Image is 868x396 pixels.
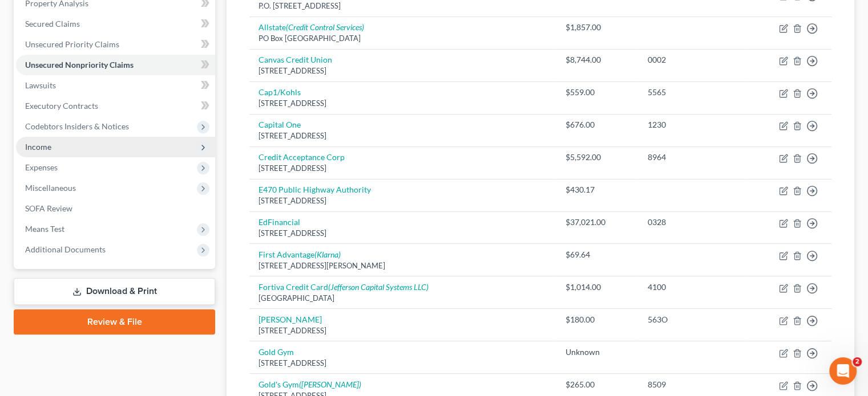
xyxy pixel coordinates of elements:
a: E470 Public Highway Authority [259,185,371,194]
div: Unknown [566,346,629,358]
div: P.O. [STREET_ADDRESS] [259,1,547,11]
a: Capital One [259,120,301,129]
div: [STREET_ADDRESS] [259,163,547,174]
a: First Advantage(Klarna) [259,250,341,259]
div: $430.17 [566,184,629,195]
div: [STREET_ADDRESS][PERSON_NAME] [259,260,547,271]
div: 0002 [648,54,736,66]
a: Fortiva Credit Card(Jefferson Capital Systems LLC) [259,282,429,292]
div: $265.00 [566,379,629,390]
div: $69.64 [566,249,629,260]
a: Allstate(Credit Control Services) [259,22,364,32]
span: Lawsuits [25,80,56,90]
div: [STREET_ADDRESS] [259,195,547,206]
a: Canvas Credit Union [259,55,332,64]
i: (Jefferson Capital Systems LLC) [328,282,429,292]
span: 2 [853,357,862,366]
a: Gold Gym [259,347,294,357]
div: 5565 [648,87,736,98]
span: Means Test [25,224,64,234]
a: Secured Claims [16,14,215,34]
i: (Credit Control Services) [286,22,364,32]
div: [STREET_ADDRESS] [259,66,547,76]
span: Unsecured Nonpriority Claims [25,60,134,70]
div: [STREET_ADDRESS] [259,325,547,336]
a: [PERSON_NAME] [259,315,322,324]
div: $1,014.00 [566,281,629,293]
div: 8509 [648,379,736,390]
i: ([PERSON_NAME]) [299,379,361,389]
div: PO Box [GEOGRAPHIC_DATA] [259,33,547,44]
div: [STREET_ADDRESS] [259,98,547,109]
a: SOFA Review [16,198,215,219]
span: Income [25,142,51,152]
div: 1230 [648,119,736,130]
iframe: Intercom live chat [829,357,857,385]
div: [STREET_ADDRESS] [259,358,547,369]
div: $559.00 [566,87,629,98]
span: Unsecured Priority Claims [25,39,119,49]
a: Review & File [14,309,215,334]
div: $180.00 [566,314,629,325]
span: Additional Documents [25,244,106,254]
a: Gold's Gym([PERSON_NAME]) [259,379,361,389]
div: 4100 [648,281,736,293]
a: Unsecured Nonpriority Claims [16,55,215,75]
div: 8964 [648,152,736,163]
a: Download & Print [14,278,215,305]
div: $37,021.00 [566,217,629,228]
span: Codebtors Insiders & Notices [25,121,129,131]
div: $1,857.00 [566,22,629,33]
a: Credit Acceptance Corp [259,152,345,162]
div: $8,744.00 [566,54,629,66]
a: EdFinancial [259,217,300,227]
a: Unsecured Priority Claims [16,34,215,55]
div: 0328 [648,217,736,228]
a: Executory Contracts [16,96,215,116]
div: $676.00 [566,119,629,130]
div: [STREET_ADDRESS] [259,228,547,239]
a: Cap1/Kohls [259,87,301,97]
span: Executory Contracts [25,101,98,111]
a: Lawsuits [16,75,215,96]
span: Expenses [25,162,58,172]
span: Secured Claims [25,19,80,28]
div: [GEOGRAPHIC_DATA] [259,293,547,304]
span: Miscellaneous [25,183,76,193]
span: SOFA Review [25,203,72,213]
div: [STREET_ADDRESS] [259,130,547,141]
div: $5,592.00 [566,152,629,163]
div: 563O [648,314,736,325]
i: (Klarna) [314,250,341,259]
